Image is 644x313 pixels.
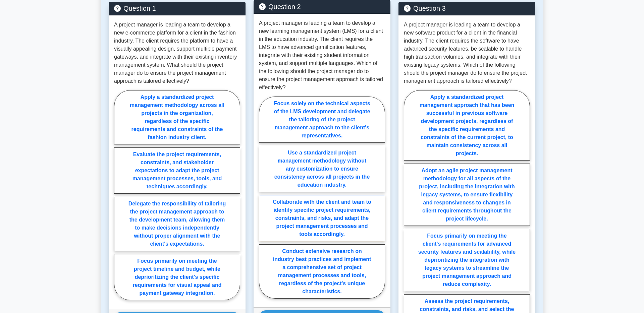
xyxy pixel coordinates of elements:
label: Conduct extensive research on industry best practices and implement a comprehensive set of projec... [259,244,385,299]
label: Evaluate the project requirements, constraints, and stakeholder expectations to adapt the project... [114,147,240,194]
p: A project manager is leading a team to develop a new e-commerce platform for a client in the fash... [114,21,240,85]
label: Apply a standardized project management approach that has been successful in previous software de... [404,90,530,161]
p: A project manager is leading a team to develop a new software product for a client in the financi... [404,21,530,85]
label: Focus primarily on meeting the project timeline and budget, while deprioritizing the client's spe... [114,254,240,300]
label: Adopt an agile project management methodology for all aspects of the project, including the integ... [404,164,530,226]
label: Delegate the responsibility of tailoring the project management approach to the development team,... [114,197,240,251]
label: Focus primarily on meeting the client's requirements for advanced security features and scalabili... [404,229,530,291]
h5: Question 1 [114,4,240,12]
label: Use a standardized project management methodology without any customization to ensure consistency... [259,146,385,192]
label: Focus solely on the technical aspects of the LMS development and delegate the tailoring of the pr... [259,97,385,143]
h5: Question 3 [404,4,530,12]
h5: Question 2 [259,3,385,11]
p: A project manager is leading a team to develop a new learning management system (LMS) for a clien... [259,19,385,91]
label: Collaborate with the client and team to identify specific project requirements, constraints, and ... [259,195,385,241]
label: Apply a standardized project management methodology across all projects in the organization, rega... [114,90,240,144]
